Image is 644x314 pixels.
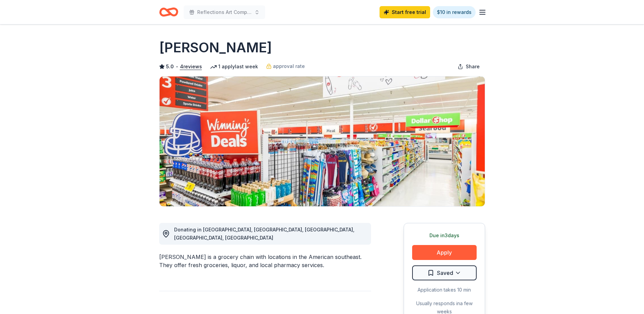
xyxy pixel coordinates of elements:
div: Application takes 10 min [412,286,477,294]
img: Image for Winn-Dixie [160,76,485,206]
a: Start free trial [380,6,430,18]
div: Due in 3 days [412,231,477,240]
span: Donating in [GEOGRAPHIC_DATA], [GEOGRAPHIC_DATA], [GEOGRAPHIC_DATA], [GEOGRAPHIC_DATA], [GEOGRAPH... [174,227,354,241]
button: Saved [412,265,477,280]
span: approval rate [273,62,305,70]
h1: [PERSON_NAME] [159,38,272,57]
a: $10 in rewards [433,6,476,18]
div: 1 apply last week [210,63,258,71]
span: Reflections Art Competition [197,8,252,16]
a: Home [159,4,178,20]
button: Apply [412,245,477,260]
button: Share [452,60,485,73]
span: Saved [437,268,453,277]
a: approval rate [266,62,305,70]
span: 5.0 [166,63,174,71]
button: Reflections Art Competition [184,5,265,19]
span: • [176,64,178,69]
div: [PERSON_NAME] is a grocery chain with locations in the American southeast. They offer fresh groce... [159,253,371,269]
button: 4reviews [180,63,202,71]
span: Share [466,63,480,71]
